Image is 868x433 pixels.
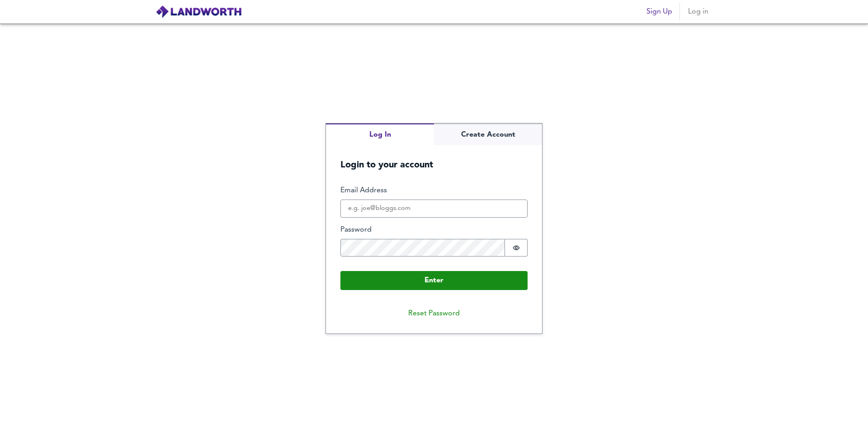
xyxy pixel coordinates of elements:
[684,3,712,21] button: Log in
[326,124,434,146] button: Log In
[340,186,528,196] label: Email Address
[340,271,528,290] button: Enter
[505,239,528,257] button: Show password
[646,5,672,18] span: Sign Up
[340,225,528,235] label: Password
[156,5,242,19] img: logo
[326,145,542,171] h5: Login to your account
[401,305,467,323] button: Reset Password
[434,124,542,146] button: Create Account
[643,3,676,21] button: Sign Up
[340,200,528,218] input: e.g. joe@bloggs.com
[687,5,709,18] span: Log in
